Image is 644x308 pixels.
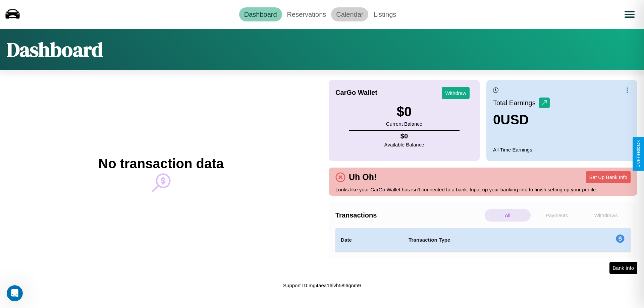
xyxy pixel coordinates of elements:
button: Bank Info [609,262,637,274]
a: Listings [368,7,401,21]
p: All Time Earnings [493,145,631,154]
p: Available Balance [384,140,424,149]
h4: Uh Oh! [345,172,380,182]
h3: $ 0 [386,104,422,119]
div: Give Feedback [636,140,641,168]
table: simple table [335,228,631,252]
p: Total Earnings [493,97,539,109]
p: Payments [534,209,580,222]
p: Withdraws [583,209,629,222]
h4: CarGo Wallet [335,89,377,97]
h3: 0 USD [493,112,550,127]
button: Open menu [620,5,639,24]
p: Support ID: mg4aea16lvh58l6gnm9 [283,281,361,290]
p: Current Balance [386,119,422,128]
h2: No transaction data [98,156,223,171]
p: Looks like your CarGo Wallet has isn't connected to a bank. Input up your banking info to finish ... [335,185,631,194]
h4: $ 0 [384,132,424,140]
button: Withdraw [442,87,470,99]
h4: Date [341,236,398,244]
h1: Dashboard [7,36,103,63]
iframe: Intercom live chat [7,285,23,301]
a: Dashboard [239,7,282,21]
a: Calendar [331,7,368,21]
p: All [485,209,531,222]
button: Set Up Bank Info [586,171,631,183]
a: Reservations [282,7,331,21]
h4: Transactions [335,211,483,219]
h4: Transaction Type [409,236,561,244]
